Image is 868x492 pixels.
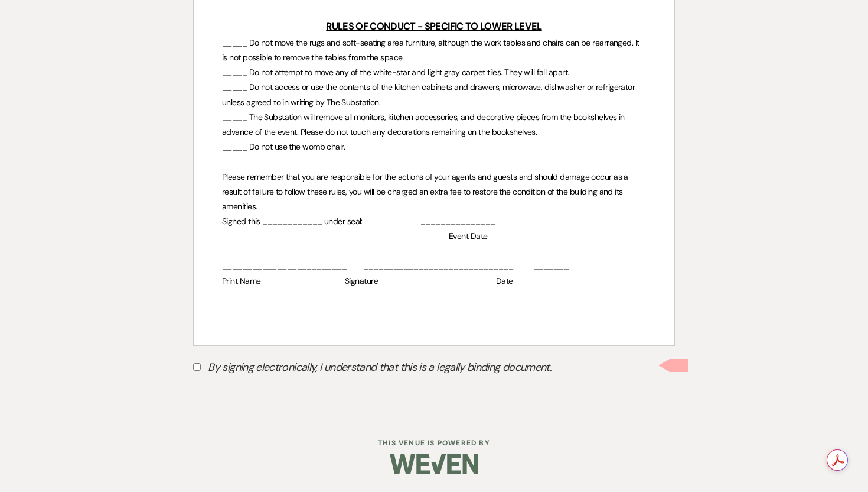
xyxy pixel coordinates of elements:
span: Event Date [449,231,487,241]
span: Signed this ____________ under seal: [222,216,363,226]
span: Date [496,276,513,286]
span: _______ [534,261,569,271]
img: Weven Logo [390,444,478,485]
span: _______________ [420,216,495,226]
input: By signing electronically, I understand that this is a legally binding document. [193,363,201,371]
label: By signing electronically, I understand that this is a legally binding document. [193,358,675,380]
span: _____ Do not attempt to move any of the white-star and light gray carpet tiles. They will fall ap... [222,67,569,77]
span: Print Name [222,276,260,286]
span: _____ Do not move the rugs and soft-seating area furniture, although the work tables and chairs c... [222,37,641,63]
span: Please remember that you are responsible for the actions of your agents and guests and should dam... [222,171,630,212]
span: Signature [345,276,378,286]
span: _________________________ [222,261,347,271]
span: _____ Do not access or use the contents of the kitchen cabinets and drawers, microwave, dishwashe... [222,82,637,107]
span: _____ Do not use the womb chair. [222,141,345,152]
u: RULES OF CONDUCT - SPECIFIC TO LOWER LEVEL [326,20,541,33]
span: ______________________________ [364,261,513,271]
span: _____ The Substation will remove all monitors, kitchen accessories, and decorative pieces from th... [222,112,626,137]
